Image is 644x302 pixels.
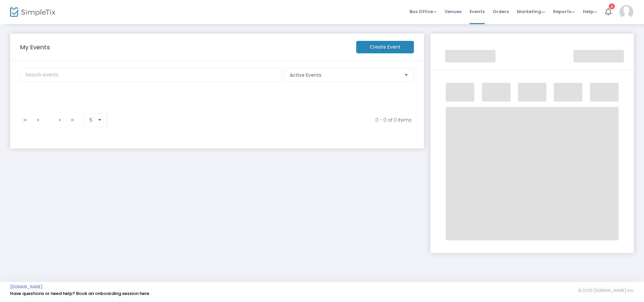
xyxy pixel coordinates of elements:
button: Select [401,69,411,81]
span: Help [583,8,597,15]
span: Reports [553,8,575,15]
a: [DOMAIN_NAME] [10,284,43,290]
span: 5 [90,117,92,123]
span: Orders [493,3,509,20]
span: Active Events [290,72,399,78]
div: Data table [16,94,419,110]
span: Events [470,3,485,20]
span: © 2025 [DOMAIN_NAME] Inc. [578,288,634,293]
div: 1 [609,3,615,9]
input: Search events [20,68,282,82]
m-button: Create Event [356,41,414,53]
span: Marketing [517,8,545,15]
m-panel-title: My Events [17,43,353,52]
kendo-pager-info: 0 - 0 of 0 items [119,117,412,123]
button: Select [95,114,104,126]
span: Venues [445,3,462,20]
span: Box Office [410,8,437,15]
a: Have questions or need help? Book an onboarding session here [10,290,149,297]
